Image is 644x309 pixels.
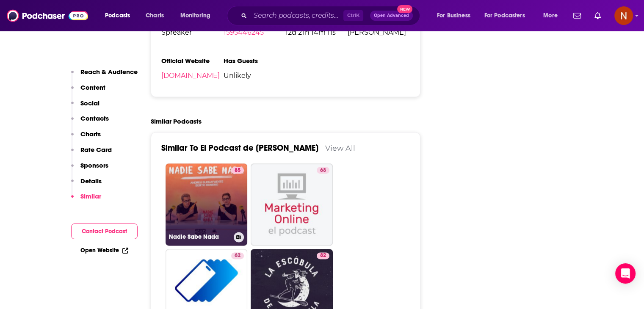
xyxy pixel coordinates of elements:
[250,9,343,22] input: Search podcasts, credits, & more...
[80,68,138,76] p: Reach & Audience
[320,251,326,260] span: 82
[80,130,101,138] p: Charts
[161,72,220,80] a: [DOMAIN_NAME]
[231,252,244,259] a: 62
[161,28,224,36] span: Spreaker
[169,233,230,240] h3: Nadie Sabe Nada
[161,57,224,65] h3: Official Website
[537,9,568,22] button: open menu
[80,83,105,91] p: Content
[397,5,412,13] span: New
[484,10,525,22] span: For Podcasters
[151,117,202,125] h2: Similar Podcasts
[80,114,109,122] p: Contacts
[71,146,112,161] button: Rate Card
[71,161,108,177] button: Sponsors
[437,10,470,22] span: For Business
[146,10,164,22] span: Charts
[285,28,348,36] span: 12d 21h 14m 11s
[223,57,285,65] h3: Has Guests
[99,9,141,22] button: open menu
[71,130,101,146] button: Charts
[614,6,633,25] span: Logged in as AdelNBM
[161,143,318,153] a: Similar To El Podcast de [PERSON_NAME]
[325,143,355,152] a: View All
[615,263,636,284] div: Open Intercom Messenger
[174,9,221,22] button: open menu
[7,8,88,24] img: Podchaser - Follow, Share and Rate Podcasts
[71,68,138,83] button: Reach & Audience
[80,161,108,169] p: Sponsors
[80,146,112,154] p: Rate Card
[80,99,100,107] p: Social
[543,10,558,22] span: More
[166,163,248,246] a: 85Nadie Sabe Nada
[105,10,130,22] span: Podcasts
[180,10,210,22] span: Monitoring
[223,28,263,36] a: 1595446245
[71,114,109,130] button: Contacts
[80,247,128,254] a: Open Website
[71,177,102,193] button: Details
[370,11,413,21] button: Open AdvancedNew
[223,72,285,80] span: Unlikely
[235,6,428,25] div: Search podcasts, credits, & more...
[80,192,101,200] p: Similar
[231,167,244,174] a: 85
[320,166,326,175] span: 68
[348,28,410,36] span: [PERSON_NAME]
[71,99,100,115] button: Social
[235,166,240,175] span: 85
[614,6,633,25] button: Show profile menu
[479,9,537,22] button: open menu
[317,167,329,174] a: 68
[235,251,240,260] span: 62
[431,9,481,22] button: open menu
[80,177,102,185] p: Details
[591,8,604,23] a: Show notifications dropdown
[71,223,138,239] button: Contact Podcast
[251,163,333,246] a: 68
[374,14,409,18] span: Open Advanced
[71,192,101,208] button: Similar
[317,252,329,259] a: 82
[140,9,169,22] a: Charts
[614,6,633,25] img: User Profile
[343,10,363,21] span: Ctrl K
[71,83,105,99] button: Content
[570,8,584,23] a: Show notifications dropdown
